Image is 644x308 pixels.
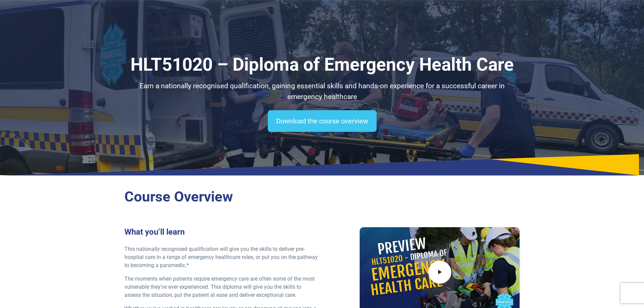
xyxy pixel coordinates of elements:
h2: Course Overview [124,188,520,206]
p: This nationally recognised qualification will give you the skills to deliver pre-hospital care in... [124,245,318,269]
a: Download the course overview [268,110,377,132]
h3: What you’ll learn [124,227,318,237]
p: The moments when patients require emergency care are often some of the most vulnerable they’ve ev... [124,275,318,299]
p: Earn a nationally recognised qualification, gaining essential skills and hands-on experience for ... [124,81,520,102]
h1: HLT51020 – Diploma of Emergency Health Care [124,54,520,75]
